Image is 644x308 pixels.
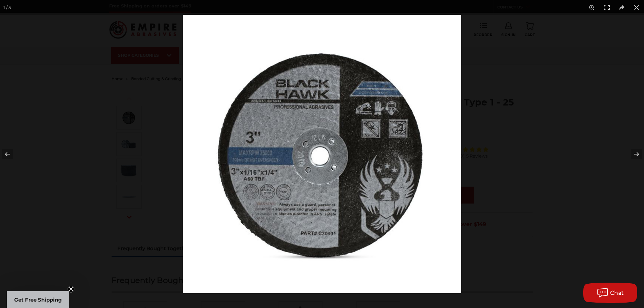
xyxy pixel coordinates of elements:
[620,137,644,171] button: Next (arrow right)
[610,290,624,296] span: Chat
[14,297,62,303] span: Get Free Shipping
[7,291,69,308] div: Get Free ShippingClose teaser
[183,15,461,293] img: 3_inch_x_1-16_x_14_cut_off_disc__39917.1570196714.jpg
[583,283,637,303] button: Chat
[68,286,74,292] button: Close teaser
